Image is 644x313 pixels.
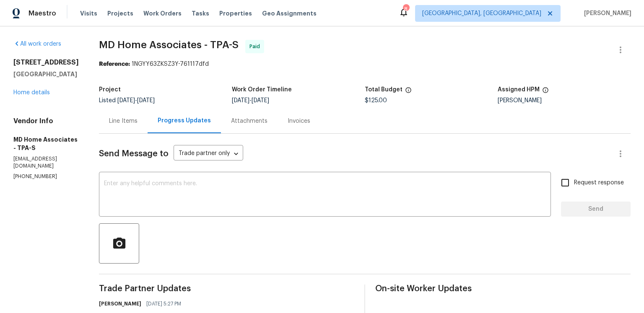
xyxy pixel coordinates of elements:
h4: Vendor Info [13,117,79,125]
p: [PHONE_NUMBER] [13,173,79,180]
span: Work Orders [143,9,182,18]
h5: Work Order Timeline [232,87,292,93]
span: [DATE] [232,98,249,103]
h6: [PERSON_NAME] [99,300,141,308]
div: 1NGYY63ZKSZ3Y-761117dfd [99,60,631,68]
span: The hpm assigned to this work order. [542,87,549,98]
b: Reference: [99,61,130,67]
span: - [232,98,269,103]
div: Invoices [288,117,310,125]
span: Listed [99,98,155,103]
div: Attachments [231,117,267,125]
span: [PERSON_NAME] [581,9,631,18]
h2: [STREET_ADDRESS] [13,58,79,67]
span: Maestro [29,9,56,18]
p: [EMAIL_ADDRESS][DOMAIN_NAME] [13,155,79,170]
h5: [GEOGRAPHIC_DATA] [13,70,79,78]
div: Progress Updates [158,116,211,125]
a: All work orders [13,41,61,47]
span: Geo Assignments [262,9,317,18]
span: - [117,98,155,103]
span: Trade Partner Updates [99,285,354,293]
span: [DATE] [252,98,269,103]
span: [DATE] 5:27 PM [146,300,181,308]
span: $125.00 [365,98,387,103]
span: Paid [249,42,263,51]
div: [PERSON_NAME] [498,98,631,103]
span: [GEOGRAPHIC_DATA], [GEOGRAPHIC_DATA] [422,9,541,18]
h5: Assigned HPM [498,87,540,93]
div: 8 [403,5,409,13]
span: Request response [574,178,624,187]
div: Trade partner only [174,147,243,161]
h5: Project [99,87,121,93]
span: MD Home Associates - TPA-S [99,40,239,50]
span: [DATE] [137,98,155,103]
span: Tasks [192,10,209,16]
span: [DATE] [117,98,135,103]
span: Send Message to [99,150,169,158]
span: On-site Worker Updates [375,285,631,293]
h5: Total Budget [365,87,402,93]
span: Projects [107,9,133,18]
h5: MD Home Associates - TPA-S [13,135,79,152]
span: Properties [219,9,252,18]
a: Home details [13,90,50,96]
span: The total cost of line items that have been proposed by Opendoor. This sum includes line items th... [405,87,412,98]
div: Line Items [109,117,138,125]
span: Visits [80,9,97,18]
